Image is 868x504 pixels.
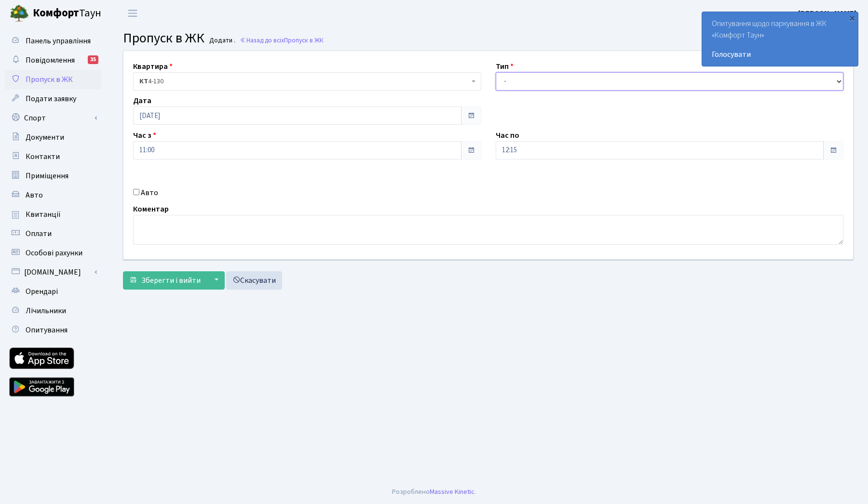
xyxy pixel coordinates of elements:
[5,128,101,147] a: Документи
[5,89,101,108] a: Подати заявку
[10,4,29,23] img: logo.png
[5,166,101,186] a: Приміщення
[798,8,856,19] a: [PERSON_NAME]
[226,271,282,290] a: Скасувати
[26,325,68,335] span: Опитування
[26,74,73,85] span: Пропуск в ЖК
[133,95,151,106] label: Дата
[26,36,91,46] span: Панель управління
[5,186,101,205] a: Авто
[26,55,75,66] span: Повідомлення
[5,320,101,340] a: Опитування
[392,487,476,497] div: Розроблено .
[88,55,98,64] div: 35
[5,70,101,89] a: Пропуск в ЖК
[5,224,101,243] a: Оплати
[133,72,481,91] span: <b>КТ</b>&nbsp;&nbsp;&nbsp;&nbsp;4-130
[33,5,101,22] span: Таун
[5,51,101,70] a: Повідомлення35
[5,282,101,301] a: Орендарі
[5,31,101,51] a: Панель управління
[26,190,43,200] span: Авто
[123,271,207,290] button: Зберегти і вийти
[798,8,856,19] b: [PERSON_NAME]
[141,187,158,199] label: Авто
[712,49,848,60] a: Голосувати
[26,171,68,181] span: Приміщення
[207,37,235,45] small: Додати .
[26,151,60,162] span: Контакти
[26,228,52,239] span: Оплати
[5,205,101,224] a: Квитанції
[702,12,858,66] div: Опитування щодо паркування в ЖК «Комфорт Таун»
[139,77,469,86] span: <b>КТ</b>&nbsp;&nbsp;&nbsp;&nbsp;4-130
[133,203,169,215] label: Коментар
[847,13,857,23] div: ×
[26,209,61,220] span: Квитанції
[5,147,101,166] a: Контакти
[133,130,156,141] label: Час з
[5,301,101,320] a: Лічильники
[5,243,101,263] a: Особові рахунки
[33,5,79,21] b: Комфорт
[123,28,204,48] span: Пропуск в ЖК
[26,132,64,143] span: Документи
[141,275,201,286] span: Зберегти і вийти
[26,248,82,258] span: Особові рахунки
[496,130,519,141] label: Час по
[121,5,145,21] button: Переключити навігацію
[5,108,101,128] a: Спорт
[133,61,173,72] label: Квартира
[5,263,101,282] a: [DOMAIN_NAME]
[496,61,514,72] label: Тип
[139,77,148,86] b: КТ
[430,487,475,497] a: Massive Kinetic
[26,286,58,297] span: Орендарі
[240,36,324,45] a: Назад до всіхПропуск в ЖК
[26,93,76,104] span: Подати заявку
[284,36,324,45] span: Пропуск в ЖК
[26,305,66,316] span: Лічильники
